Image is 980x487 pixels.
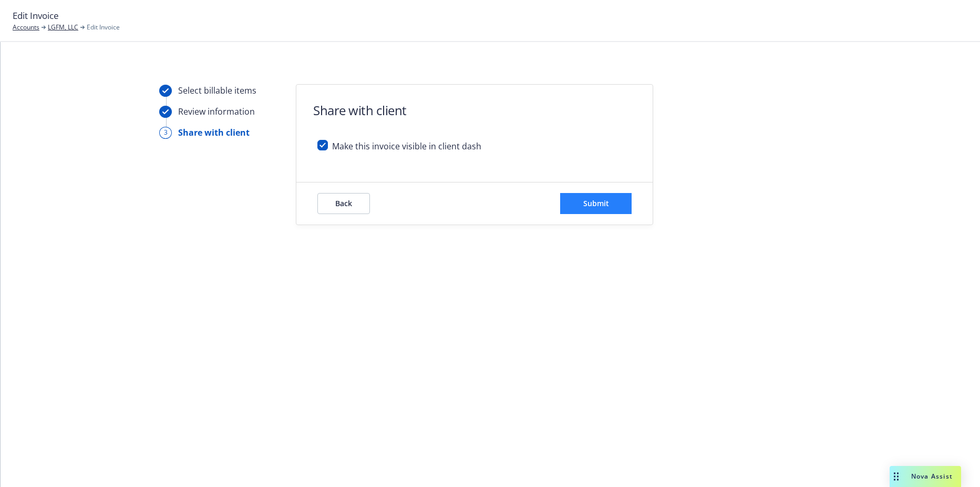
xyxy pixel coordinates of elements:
span: Back [335,198,352,208]
div: Share with client [178,126,250,139]
div: 3 [159,127,172,139]
div: Review information [178,105,255,118]
span: Submit [583,198,609,208]
button: Submit [560,193,632,214]
div: Select billable items [178,84,256,97]
h1: Share with client [313,102,407,119]
button: Nova Assist [890,466,961,487]
span: Edit Invoice [13,9,59,23]
span: Make this invoice visible in client dash [332,140,481,153]
span: Edit Invoice [87,23,120,32]
a: LGFM, LLC [48,23,78,32]
a: Accounts [13,23,39,32]
span: Nova Assist [911,472,953,481]
div: Drag to move [890,466,903,487]
button: Back [317,193,370,214]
